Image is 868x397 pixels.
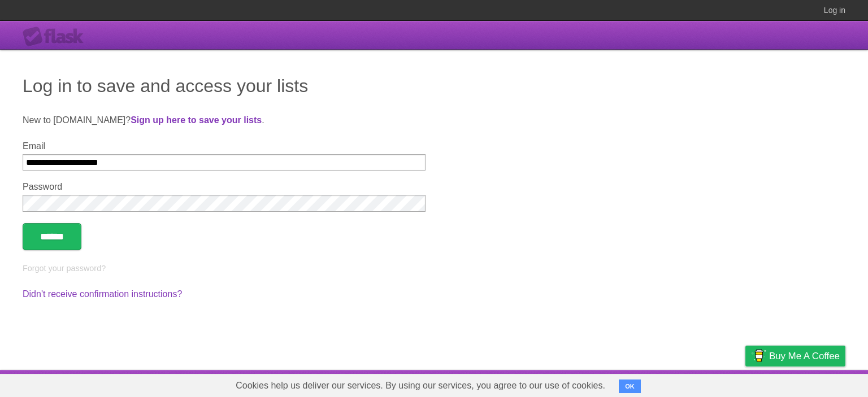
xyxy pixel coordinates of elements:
a: Terms [692,373,717,394]
a: Suggest a feature [774,373,845,394]
a: Buy me a coffee [745,346,845,367]
img: Buy me a coffee [751,346,766,365]
div: Flask [23,27,90,47]
label: Email [23,141,426,151]
span: Cookies help us deliver our services. By using our services, you agree to our use of cookies. [224,374,617,397]
a: Developers [632,373,678,394]
a: Forgot your password? [23,264,106,273]
a: About [595,373,619,394]
p: New to [DOMAIN_NAME]? . [23,114,845,127]
span: Buy me a coffee [769,346,840,366]
h1: Log in to save and access your lists [23,72,845,99]
label: Password [23,182,426,192]
a: Didn't receive confirmation instructions? [23,289,182,299]
button: OK [619,379,641,393]
a: Privacy [731,373,760,394]
a: Sign up here to save your lists [131,115,262,125]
